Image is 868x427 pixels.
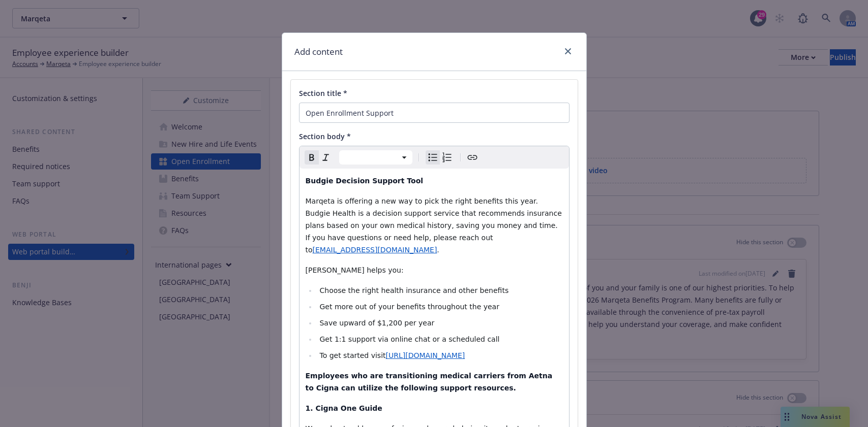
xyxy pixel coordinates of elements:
span: [PERSON_NAME] helps you: [306,266,404,274]
button: Numbered list [440,150,454,165]
button: Create link [465,150,480,165]
strong: Budgie Decision Support Tool [306,177,424,185]
button: Remove bold [305,150,319,165]
a: [EMAIL_ADDRESS][DOMAIN_NAME] [313,246,437,254]
h1: Add content [294,45,343,58]
span: Marqeta is offering a new way to pick the right benefits this year. Budgie Health is a decision s... [306,197,564,254]
span: Get more out of your benefits throughout the year [319,303,499,311]
div: toggle group [426,150,454,165]
span: Section body * [299,132,351,141]
button: Italic [319,150,333,165]
span: Section title * [299,88,347,98]
strong: Employees who are transitioning medical carriers from Aetna to Cigna can utilize the following su... [306,372,555,392]
span: Get 1:1 support via online chat or a scheduled call [319,335,499,343]
strong: 1. Cigna One Guide [306,404,382,412]
span: Save upward of $1,200 per year [319,319,434,327]
button: Block type [339,150,412,165]
span: . [437,246,439,254]
span: Choose the right health insurance and other benefits [319,286,508,294]
span: To get started visit [319,351,385,359]
button: Bulleted list [426,150,440,165]
a: [URL][DOMAIN_NAME] [386,351,465,359]
input: Add title here [299,103,570,123]
a: close [562,45,574,57]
